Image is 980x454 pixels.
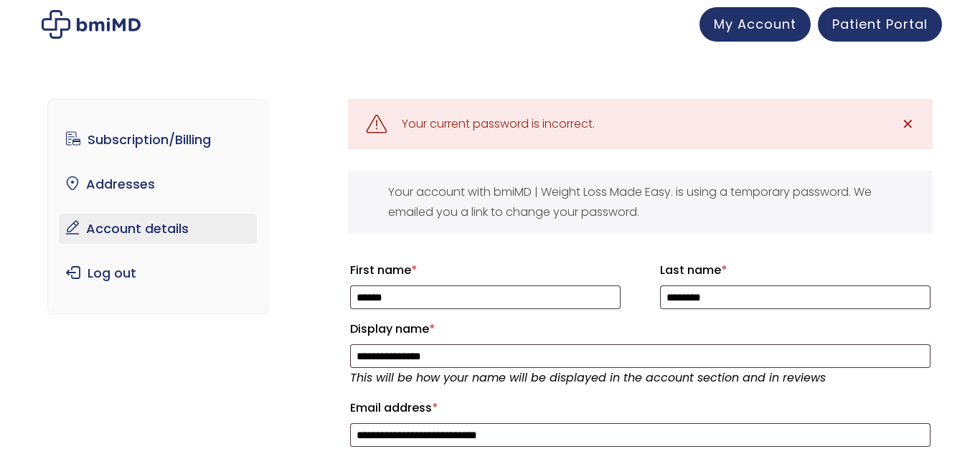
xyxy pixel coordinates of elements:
a: Addresses [59,169,258,199]
span: My Account [714,15,796,33]
em: This will be how your name will be displayed in the account section and in reviews [350,369,826,386]
img: My account [42,10,141,39]
a: My Account [699,7,811,42]
label: Last name [660,259,930,282]
span: ✕ [902,114,914,134]
nav: Account pages [47,99,269,314]
span: Patient Portal [832,15,928,33]
a: Patient Portal [818,7,942,42]
label: Email address [350,397,930,420]
label: First name [350,259,621,282]
a: Subscription/Billing [59,125,258,155]
div: Your account with bmiMD | Weight Loss Made Easy. is using a temporary password. We emailed you a ... [348,171,933,234]
a: Log out [59,258,258,288]
a: ✕ [893,110,922,138]
div: Your current password is incorrect. [402,114,595,134]
label: Display name [350,318,930,341]
a: Account details [59,214,258,244]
